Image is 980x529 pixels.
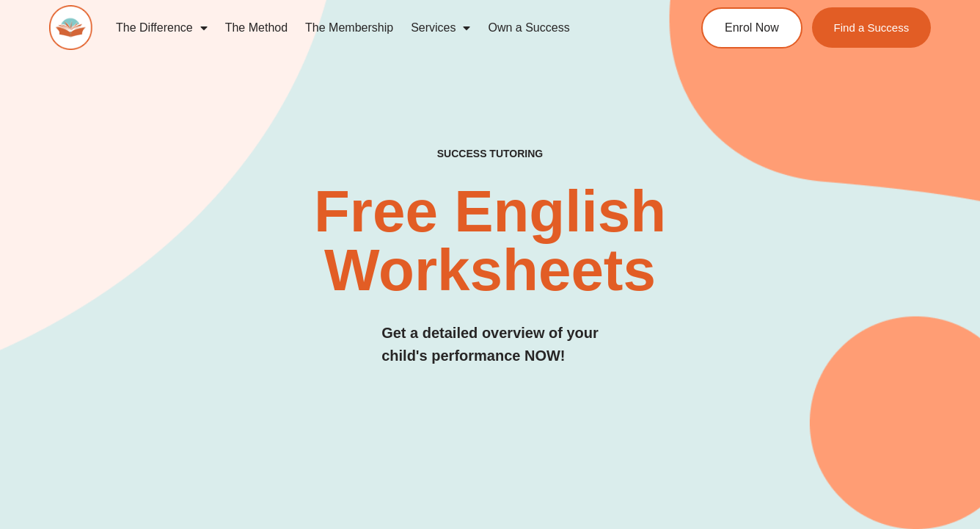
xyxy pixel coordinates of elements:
a: Own a Success [479,11,578,45]
h4: SUCCESS TUTORING​ [359,148,621,160]
span: Find a Success [834,22,910,33]
a: Services [402,11,479,45]
h2: Free English Worksheets​ [199,182,781,300]
h3: Get a detailed overview of your child's performance NOW! [381,322,599,367]
a: The Method [216,11,296,45]
span: Enrol Now [725,22,779,34]
nav: Menu [107,11,651,45]
a: Enrol Now [701,7,802,48]
a: The Difference [107,11,216,45]
a: The Membership [296,11,402,45]
a: Find a Success [812,7,932,48]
